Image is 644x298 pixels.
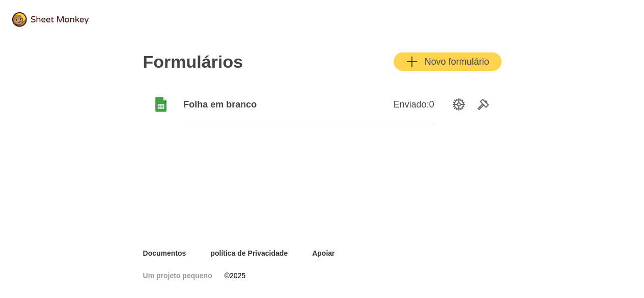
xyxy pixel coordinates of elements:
svg: Adicionar [406,56,418,68]
font: Folha em branco [183,99,257,110]
a: Documentos [143,248,186,258]
img: logo@2x.png [12,12,89,27]
font: Apoiar [312,249,334,257]
a: Um projeto pequeno [143,270,212,281]
svg: Ferramentas [477,98,489,111]
font: 2025 [230,272,245,280]
font: política de Privacidade [210,249,288,257]
button: AdicionarNovo formulário [394,52,501,71]
font: 0 [429,99,434,110]
font: © [225,272,230,280]
font: Documentos [143,249,186,257]
font: Um projeto pequeno [143,272,212,280]
svg: Opções de configuração [453,98,465,111]
font: Formulários [143,52,243,71]
a: política de Privacidade [210,248,288,258]
font: Novo formulário [424,57,489,67]
font: Enviado: [393,99,429,110]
